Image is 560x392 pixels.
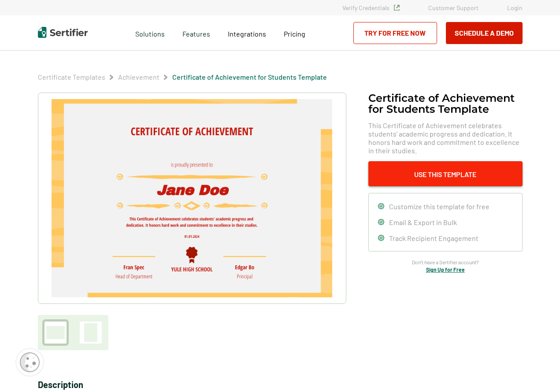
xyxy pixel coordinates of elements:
[38,73,105,81] a: Certificate Templates
[52,99,332,297] img: Certificate of Achievement for Students Template
[228,30,266,38] span: Integrations
[38,73,327,81] div: Breadcrumb
[507,4,523,11] a: Login
[368,92,523,115] h1: Certificate of Achievement for Students Template
[342,4,400,11] a: Verify Credentials
[20,352,40,372] img: Cookie Popup Icon
[135,27,165,38] span: Solutions
[353,22,437,44] a: Try for Free Now
[389,202,490,211] span: Customize this template for free
[172,73,327,81] a: Certificate of Achievement for Students Template
[446,22,523,44] button: Schedule a Demo
[516,350,560,392] iframe: Chat Widget
[389,218,457,226] span: Email & Export in Bulk
[389,234,478,242] span: Track Recipient Engagement
[38,379,83,390] span: Description
[394,5,400,11] img: Verified
[284,30,305,38] span: Pricing
[368,121,523,155] span: This Certificate of Achievement celebrates students’ academic progress and dedication. It honors ...
[228,27,266,38] a: Integrations
[284,27,305,38] a: Pricing
[368,161,523,186] button: Use This Template
[428,4,478,11] a: Customer Support
[38,27,88,38] img: Sertifier | Digital Credentialing Platform
[118,73,159,81] a: Achievement
[412,258,479,266] span: Don’t have a Sertifier account?
[182,27,210,38] span: Features
[426,266,465,273] a: Sign Up for Free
